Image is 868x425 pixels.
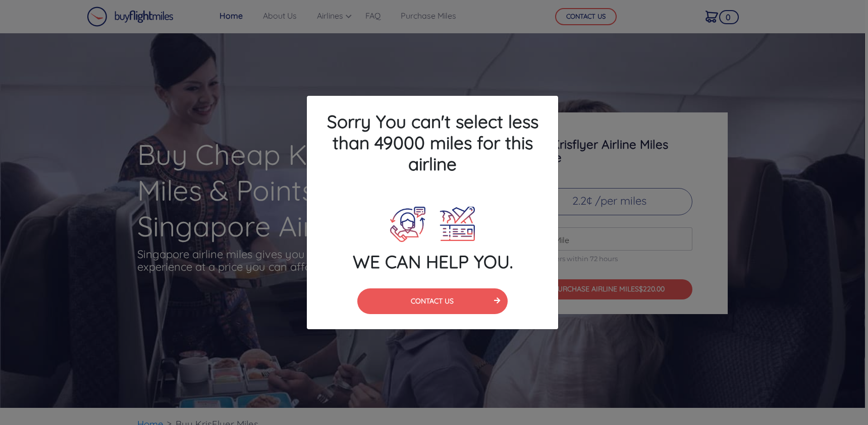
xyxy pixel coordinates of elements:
h4: WE CAN HELP YOU. [307,251,558,272]
img: Call [390,207,425,242]
button: CONTACT US [357,288,508,314]
a: CONTACT US [357,295,508,306]
img: Plane Ticket [440,207,475,242]
h4: Sorry You can't select less than 49000 miles for this airline [307,96,558,190]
